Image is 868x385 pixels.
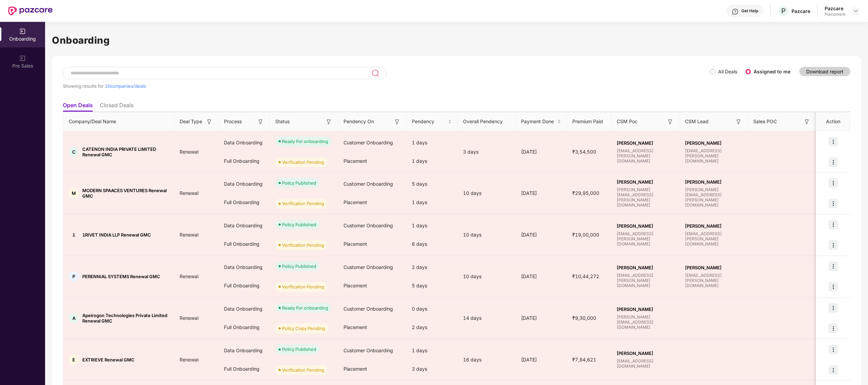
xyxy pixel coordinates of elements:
span: MODERN SPAACES VENTURES Renewal GMC [82,188,169,199]
span: Renewal [174,149,204,155]
span: [EMAIL_ADDRESS][PERSON_NAME][DOMAIN_NAME] [685,231,742,246]
span: [PERSON_NAME][EMAIL_ADDRESS][PERSON_NAME][DOMAIN_NAME] [617,187,674,208]
span: 10 companies/deals [105,83,146,89]
img: icon [828,199,838,208]
span: Renewal [174,190,204,196]
span: EXTRIEVE Renewal GMC [82,357,135,362]
span: Placement [344,366,367,372]
img: icon [828,365,838,375]
img: icon [828,324,838,333]
div: Data Onboarding [219,300,270,318]
span: Renewal [174,357,204,362]
span: [EMAIL_ADDRESS][PERSON_NAME][DOMAIN_NAME] [617,148,674,163]
img: svg+xml;base64,PHN2ZyB3aWR0aD0iMTYiIGhlaWdodD0iMTYiIHZpZXdCb3g9IjAgMCAxNiAxNiIgZmlsbD0ibm9uZSIgeG... [206,118,213,125]
img: svg+xml;base64,PHN2ZyB3aWR0aD0iMTYiIGhlaWdodD0iMTYiIHZpZXdCb3g9IjAgMCAxNiAxNiIgZmlsbD0ibm9uZSIgeG... [667,118,674,125]
label: Assigned to me [754,69,790,74]
th: Payment Done [516,112,567,131]
div: 5 days [406,175,458,193]
img: svg+xml;base64,PHN2ZyB3aWR0aD0iMTYiIGhlaWdodD0iMTYiIHZpZXdCb3g9IjAgMCAxNiAxNiIgZmlsbD0ibm9uZSIgeG... [394,118,401,125]
div: Full Onboarding [219,360,270,378]
span: [EMAIL_ADDRESS][PERSON_NAME][DOMAIN_NAME] [685,273,742,288]
div: Full Onboarding [219,152,270,170]
div: [DATE] [516,148,567,156]
div: Placement [825,12,845,17]
img: svg+xml;base64,PHN2ZyB3aWR0aD0iMTYiIGhlaWdodD0iMTYiIHZpZXdCb3g9IjAgMCAxNiAxNiIgZmlsbD0ibm9uZSIgeG... [803,118,810,125]
div: Verification Pending [282,242,324,248]
th: Premium Paid [567,112,611,131]
span: Apeirogon Technologies Private Limited Renewal GMC [82,313,169,324]
img: icon [828,157,838,167]
span: Customer Onboarding [344,347,393,353]
div: Verification Pending [282,159,324,166]
span: Pendency On [344,118,374,125]
div: 16 days [458,356,516,363]
span: Process [224,118,242,125]
div: [DATE] [516,231,567,239]
div: A [69,313,79,323]
div: 1 [69,230,79,240]
div: [DATE] [516,189,567,197]
img: icon [828,220,838,229]
img: icon [828,303,838,313]
div: Showing results for [63,83,710,89]
span: Deal Type [180,118,202,125]
span: Renewal [174,273,204,279]
div: [DATE] [516,356,567,363]
span: Customer Onboarding [344,223,393,228]
th: Action [816,112,850,131]
img: svg+xml;base64,PHN2ZyBpZD0iRHJvcGRvd24tMzJ4MzIiIHhtbG5zPSJodHRwOi8vd3d3LnczLm9yZy8yMDAwL3N2ZyIgd2... [853,8,858,14]
span: Placement [344,241,367,247]
span: [PERSON_NAME] [617,306,674,312]
span: 1RIVET INDIA LLP Renewal GMC [82,232,151,238]
div: Data Onboarding [219,258,270,276]
th: Pendency [406,112,458,131]
span: ₹19,00,000 [567,232,605,238]
span: [EMAIL_ADDRESS][PERSON_NAME][DOMAIN_NAME] [685,148,742,163]
div: Policy Published [282,263,316,270]
th: Company/Deal Name [63,112,174,131]
div: 0 days [406,300,458,318]
span: Placement [344,158,367,164]
div: Get Help [741,8,758,14]
img: svg+xml;base64,PHN2ZyB3aWR0aD0iMjAiIGhlaWdodD0iMjAiIHZpZXdCb3g9IjAgMCAyMCAyMCIgZmlsbD0ibm9uZSIgeG... [19,55,26,62]
div: [DATE] [516,314,567,322]
span: Renewal [174,232,204,238]
div: Verification Pending [282,200,324,207]
div: Full Onboarding [219,235,270,253]
div: Policy Published [282,180,316,186]
span: [PERSON_NAME] [685,179,742,185]
span: [EMAIL_ADDRESS][PERSON_NAME][DOMAIN_NAME] [617,231,674,246]
div: C [69,147,79,157]
span: ₹7,84,621 [567,357,602,362]
img: svg+xml;base64,PHN2ZyB3aWR0aD0iMTYiIGhlaWdodD0iMTYiIHZpZXdCb3g9IjAgMCAxNiAxNiIgZmlsbD0ibm9uZSIgeG... [325,118,332,125]
button: Download report [799,67,850,76]
div: Pazcare [792,8,810,14]
div: Pazcare [825,5,845,12]
div: 6 days [406,235,458,253]
img: svg+xml;base64,PHN2ZyB3aWR0aD0iMjAiIGhlaWdodD0iMjAiIHZpZXdCb3g9IjAgMCAyMCAyMCIgZmlsbD0ibm9uZSIgeG... [19,28,26,35]
span: P [781,7,786,15]
div: 1 days [406,216,458,235]
div: 1 days [406,341,458,360]
div: 3 days [406,360,458,378]
span: Status [275,118,290,125]
span: [PERSON_NAME] [685,265,742,270]
span: [PERSON_NAME] [617,140,674,146]
div: 14 days [458,314,516,322]
span: [PERSON_NAME] [617,351,674,356]
span: ₹9,30,000 [567,315,602,321]
img: icon [828,261,838,271]
th: Overall Pendency [458,112,516,131]
img: New Pazcare Logo [8,6,53,15]
span: [PERSON_NAME] [617,265,674,270]
div: 1 days [406,193,458,212]
span: [PERSON_NAME] [685,140,742,146]
span: Customer Onboarding [344,181,393,187]
span: CSM Lead [685,118,709,125]
span: [EMAIL_ADDRESS][PERSON_NAME][DOMAIN_NAME] [617,273,674,288]
span: PERENNIAL SYSTEMS Renewal GMC [82,274,160,279]
div: 10 days [458,273,516,280]
div: 2 days [406,318,458,337]
span: [PERSON_NAME] [685,223,742,229]
span: Customer Onboarding [344,140,393,145]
